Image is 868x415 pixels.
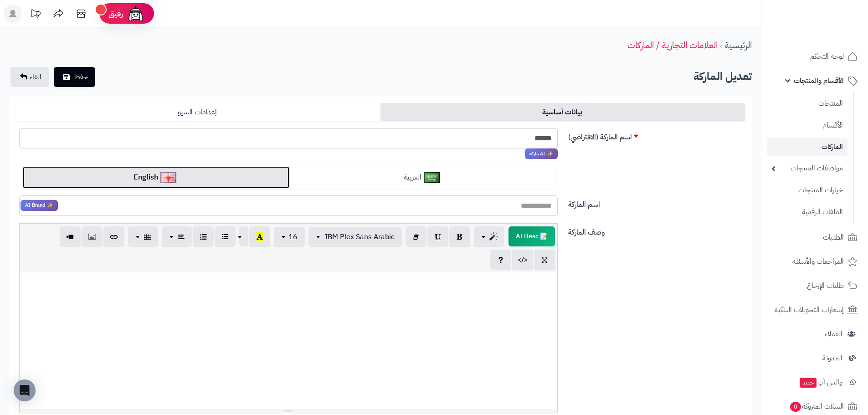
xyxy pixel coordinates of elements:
[767,159,847,178] a: مواصفات المنتجات
[789,400,844,413] span: السلات المتروكة
[807,279,844,292] span: طلبات الإرجاع
[23,166,289,189] a: English
[767,371,863,393] a: وآتس آبجديد
[790,402,801,412] span: 0
[822,352,842,364] span: المدونة
[725,38,752,52] a: الرئيسية
[767,226,863,248] a: الطلبات
[825,328,842,340] span: العملاء
[767,323,863,345] a: العملاء
[30,72,41,82] span: الغاء
[74,72,88,82] span: حفظ
[800,378,817,388] span: جديد
[565,128,749,143] label: اسم الماركة (الافتراضي)
[54,67,95,87] button: حفظ
[767,275,863,297] a: طلبات الإرجاع
[325,231,395,242] span: IBM Plex Sans Arabic
[799,376,842,389] span: وآتس آب
[767,299,863,321] a: إشعارات التحويلات البنكية
[565,195,749,210] label: اسم الماركة
[810,50,844,63] span: لوحة التحكم
[160,172,176,183] img: English
[794,74,844,87] span: الأقسام والمنتجات
[508,226,555,246] span: انقر لاستخدام رفيقك الذكي
[565,223,749,238] label: وصف الماركة
[767,347,863,369] a: المدونة
[767,94,847,113] a: المنتجات
[380,103,745,121] a: بيانات أساسية
[627,38,718,52] a: العلامات التجارية / الماركات
[108,8,123,19] span: رفيق
[289,166,556,189] a: العربية
[127,5,145,23] img: ai-face.png
[693,68,752,85] b: تعديل الماركة
[792,255,844,268] span: المراجعات والأسئلة
[308,227,402,247] button: IBM Plex Sans Arabic
[14,379,36,401] div: Open Intercom Messenger
[24,5,47,25] a: تحديثات المنصة
[274,227,305,247] button: 16
[424,172,440,183] img: العربية
[767,180,847,200] a: خيارات المنتجات
[767,138,847,156] a: الماركات
[525,149,558,159] span: انقر لاستخدام رفيقك الذكي
[288,231,298,242] span: 16
[767,116,847,135] a: الأقسام
[16,103,380,121] a: إعدادات السيو
[823,231,844,244] span: الطلبات
[21,200,58,211] span: انقر لاستخدام رفيقك الذكي
[767,251,863,272] a: المراجعات والأسئلة
[775,303,844,316] span: إشعارات التحويلات البنكية
[767,46,863,67] a: لوحة التحكم
[767,202,847,222] a: الملفات الرقمية
[10,67,49,87] a: الغاء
